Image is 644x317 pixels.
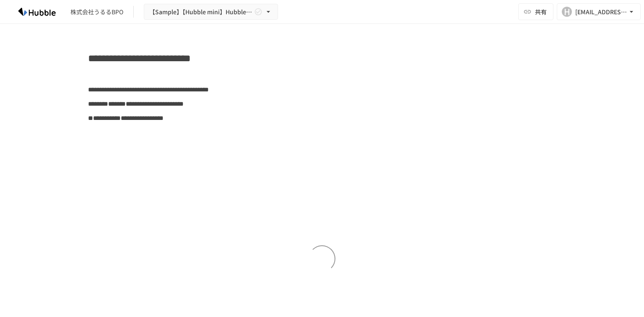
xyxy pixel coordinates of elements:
div: H [562,7,572,17]
span: 共有 [535,7,547,16]
div: [EMAIL_ADDRESS][DOMAIN_NAME] [575,7,627,17]
button: 【Sample】【Hubble mini】Hubble×企業名 オンボーディングプロジェクト [144,4,278,20]
button: 共有 [518,3,553,20]
button: H[EMAIL_ADDRESS][DOMAIN_NAME] [557,3,641,20]
img: HzDRNkGCf7KYO4GfwKnzITak6oVsp5RHeZBEM1dQFiQ [10,5,64,18]
div: 株式会社うるるBPO [70,8,123,16]
span: 【Sample】【Hubble mini】Hubble×企業名 オンボーディングプロジェクト [149,7,252,17]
